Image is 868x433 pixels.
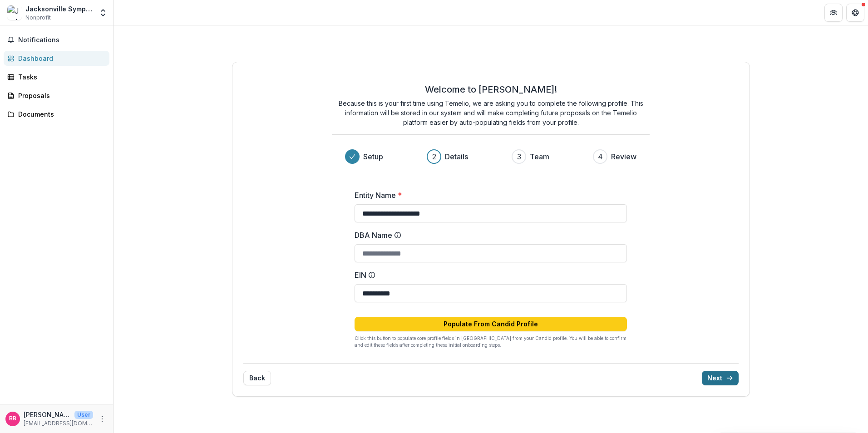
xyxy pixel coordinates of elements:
a: Documents [4,107,109,122]
div: Progress [345,149,636,164]
button: Next [702,371,739,385]
button: Populate From Candid Profile [355,317,627,331]
h3: Details [445,151,468,162]
div: Documents [18,109,102,119]
h3: Team [530,151,549,162]
div: 3 [517,151,521,162]
button: Back [243,371,271,385]
div: Tasks [18,72,102,82]
p: [PERSON_NAME] [24,410,71,419]
img: Jacksonville Symphony [7,5,22,20]
h3: Setup [363,151,383,162]
div: Jacksonville Symphony [25,4,93,14]
div: Proposals [18,91,102,100]
button: More [97,413,108,424]
h2: Welcome to [PERSON_NAME]! [425,84,557,95]
div: 4 [598,151,603,162]
span: Nonprofit [25,14,51,22]
p: Because this is your first time using Temelio, we are asking you to complete the following profil... [332,98,650,127]
div: Dashboard [18,54,102,63]
button: Get Help [846,4,864,22]
p: User [74,411,93,419]
h3: Review [611,151,636,162]
p: [EMAIL_ADDRESS][DOMAIN_NAME] [24,419,93,428]
div: Bryan de Boer [9,416,16,422]
label: DBA Name [355,230,621,241]
button: Notifications [4,33,109,47]
button: Partners [824,4,843,22]
a: Tasks [4,69,109,84]
p: Click this button to populate core profile fields in [GEOGRAPHIC_DATA] from your Candid profile. ... [355,335,627,349]
label: EIN [355,270,621,280]
div: 2 [432,151,436,162]
button: Open entity switcher [97,4,109,22]
a: Proposals [4,88,109,103]
span: Notifications [18,36,106,44]
label: Entity Name [355,190,621,201]
a: Dashboard [4,51,109,66]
